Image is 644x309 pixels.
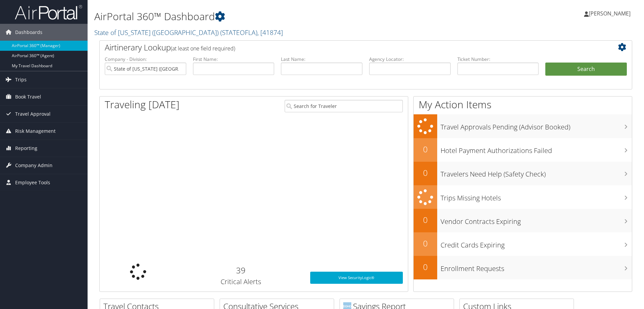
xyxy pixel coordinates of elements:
[414,256,632,279] a: 0Enrollment Requests
[414,98,632,112] h1: My Action Items
[414,114,632,138] a: Travel Approvals Pending (Advisor Booked)
[281,56,362,63] label: Last Name:
[285,100,403,112] input: Search for Traveler
[414,138,632,162] a: 0Hotel Payment Authorizations Failed
[15,106,51,122] span: Travel Approval
[105,42,582,53] h2: Airtinerary Lookup
[15,123,56,140] span: Risk Management
[15,4,82,20] img: airportal-logo.png
[182,265,300,276] h2: 39
[414,209,632,232] a: 0Vendor Contracts Expiring
[414,162,632,185] a: 0Travelers Need Help (Safety Check)
[441,143,632,155] h3: Hotel Payment Authorizations Failed
[220,28,257,37] span: ( STATEOFLA )
[15,88,41,105] span: Book Travel
[414,214,437,226] h2: 0
[105,56,186,63] label: Company - Division:
[15,24,42,41] span: Dashboards
[414,238,437,249] h2: 0
[457,56,539,63] label: Ticket Number:
[94,9,456,24] h1: AirPortal 360™ Dashboard
[182,277,300,286] h3: Critical Alerts
[414,167,437,179] h2: 0
[257,28,283,37] span: , [ 41874 ]
[584,3,637,24] a: [PERSON_NAME]
[414,144,437,155] h2: 0
[441,214,632,226] h3: Vendor Contracts Expiring
[310,272,403,284] a: View SecurityLogic®
[545,63,627,76] button: Search
[94,28,283,37] a: State of [US_STATE] ([GEOGRAPHIC_DATA])
[589,10,631,17] span: [PERSON_NAME]
[15,71,27,88] span: Trips
[441,237,632,250] h3: Credit Cards Expiring
[414,261,437,273] h2: 0
[441,166,632,179] h3: Travelers Need Help (Safety Check)
[15,157,53,174] span: Company Admin
[441,261,632,273] h3: Enrollment Requests
[15,174,50,191] span: Employee Tools
[414,185,632,209] a: Trips Missing Hotels
[193,56,275,63] label: First Name:
[15,140,37,157] span: Reporting
[105,98,180,112] h1: Traveling [DATE]
[369,56,451,63] label: Agency Locator:
[441,190,632,203] h3: Trips Missing Hotels
[414,232,632,256] a: 0Credit Cards Expiring
[171,45,235,52] span: (at least one field required)
[441,119,632,132] h3: Travel Approvals Pending (Advisor Booked)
